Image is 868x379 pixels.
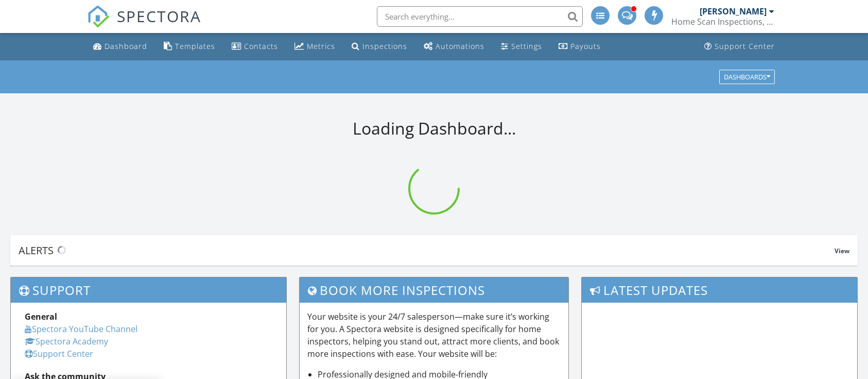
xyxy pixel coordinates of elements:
[420,37,489,56] a: Automations (Advanced)
[362,41,407,51] div: Inspections
[348,37,411,56] a: Inspections
[117,5,201,27] span: SPECTORA
[25,323,137,335] a: Spectora YouTube Channel
[570,41,601,51] div: Payouts
[715,41,775,51] div: Support Center
[175,41,215,51] div: Templates
[25,336,108,347] a: Spectora Academy
[724,73,770,80] div: Dashboards
[25,348,93,359] a: Support Center
[554,37,605,56] a: Payouts
[835,246,849,255] span: View
[300,277,569,303] h3: Book More Inspections
[497,37,546,56] a: Settings
[11,277,286,303] h3: Support
[700,37,779,56] a: Support Center
[160,37,219,56] a: Templates
[377,6,583,27] input: Search everything...
[582,277,857,303] h3: Latest Updates
[719,70,775,84] button: Dashboards
[87,14,201,36] a: SPECTORA
[290,37,339,56] a: Metrics
[511,41,542,51] div: Settings
[700,6,767,17] div: [PERSON_NAME]
[307,41,335,51] div: Metrics
[19,243,835,257] div: Alerts
[105,41,147,51] div: Dashboard
[89,37,151,56] a: Dashboard
[436,41,484,51] div: Automations
[87,5,110,28] img: The Best Home Inspection Software - Spectora
[671,17,774,27] div: Home Scan Inspections, LLC
[307,310,561,360] p: Your website is your 24/7 salesperson—make sure it’s working for you. A Spectora website is desig...
[25,311,57,322] strong: General
[228,37,282,56] a: Contacts
[244,41,278,51] div: Contacts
